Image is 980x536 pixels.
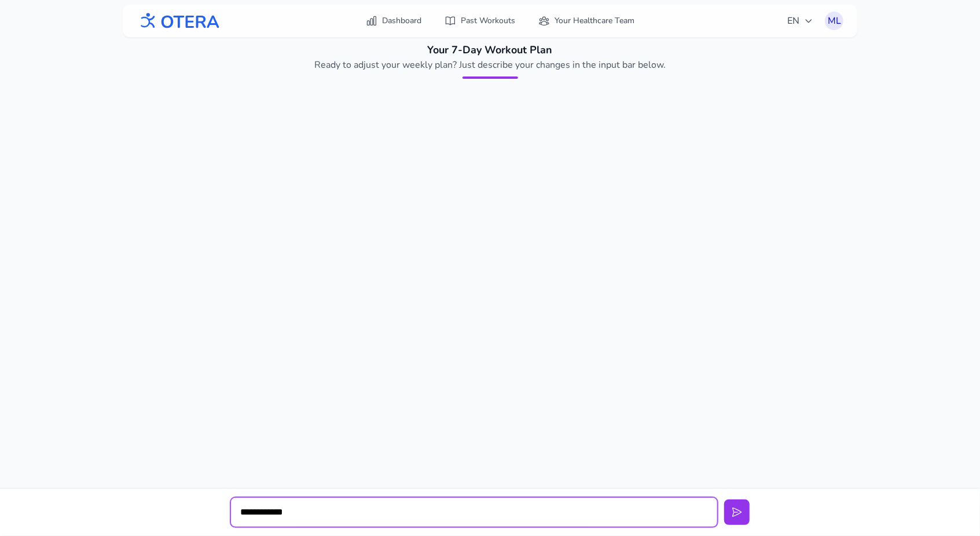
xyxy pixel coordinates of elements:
[137,8,220,34] img: OTERA logo
[825,12,843,30] button: ML
[787,14,813,28] span: EN
[296,58,685,72] p: Ready to adjust your weekly plan? Just describe your changes in the input bar below.
[359,10,428,31] a: Dashboard
[231,42,750,58] h2: Your 7-Day Workout Plan
[531,10,641,31] a: Your Healthcare Team
[780,9,820,32] button: EN
[438,10,522,31] a: Past Workouts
